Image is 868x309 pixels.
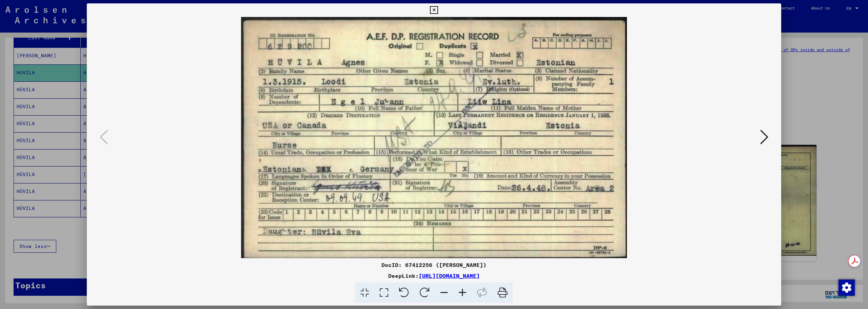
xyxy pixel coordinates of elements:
div: DocID: 67412256 ([PERSON_NAME]) [87,261,781,269]
img: 001.jpg [110,17,758,258]
a: [URL][DOMAIN_NAME] [419,272,480,279]
img: Change consent [839,279,855,296]
div: DeepLink: [87,272,781,280]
